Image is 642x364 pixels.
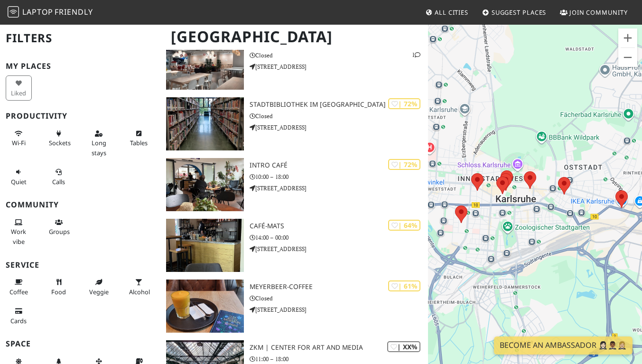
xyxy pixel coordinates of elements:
[46,164,72,189] button: Calls
[250,233,428,242] p: 14:00 – 00:00
[6,126,32,151] button: Wi-Fi
[250,305,428,314] p: [STREET_ADDRESS]
[22,7,53,17] span: Laptop
[6,112,155,121] h3: Productivity
[166,37,244,90] img: IKEA Karlsruhe
[250,244,428,253] p: [STREET_ADDRESS]
[92,139,106,157] span: Long stays
[9,288,28,296] span: Coffee
[86,126,112,160] button: Long stays
[388,98,420,109] div: | 72%
[51,288,66,296] span: Food
[387,341,420,352] div: | XX%
[46,215,72,240] button: Groups
[166,219,244,272] img: café-mats
[12,139,26,147] span: Stable Wi-Fi
[6,200,155,209] h3: Community
[8,4,93,21] a: LaptopFriendly LaptopFriendly
[6,274,32,299] button: Coffee
[130,139,148,147] span: Work-friendly tables
[6,339,155,348] h3: Space
[250,355,428,364] p: 11:00 – 18:00
[250,184,428,193] p: [STREET_ADDRESS]
[126,274,152,299] button: Alcohol
[250,172,428,181] p: 10:00 – 18:00
[250,222,428,230] h3: café-mats
[166,97,244,150] img: Stadtbibliothek im Neuen Ständehaus
[250,112,428,121] p: Closed
[126,126,152,151] button: Tables
[6,303,32,328] button: Cards
[421,4,472,21] a: All Cities
[11,227,26,245] span: People working
[250,161,428,169] h3: intro CAFÉ
[492,8,547,17] span: Suggest Places
[250,283,428,291] h3: Meyerbeer-Coffee
[388,159,420,170] div: | 72%
[388,220,420,231] div: | 64%
[6,261,155,270] h3: Service
[46,126,72,151] button: Sockets
[129,288,150,296] span: Alcohol
[250,123,428,132] p: [STREET_ADDRESS]
[49,227,70,236] span: Group tables
[8,6,19,18] img: LaptopFriendly
[250,62,428,71] p: [STREET_ADDRESS]
[49,139,71,147] span: Power sockets
[250,344,428,352] h3: ZKM | Center for Art and Media
[435,8,468,17] span: All Cities
[250,101,428,109] h3: Stadtbibliothek im [GEOGRAPHIC_DATA]
[618,28,637,47] button: Zoom in
[160,219,428,272] a: café-mats | 64% café-mats 14:00 – 00:00 [STREET_ADDRESS]
[618,48,637,67] button: Zoom out
[6,24,155,53] h2: Filters
[6,164,32,189] button: Quiet
[556,4,632,21] a: Join Community
[160,97,428,150] a: Stadtbibliothek im Neuen Ständehaus | 72% Stadtbibliothek im [GEOGRAPHIC_DATA] Closed [STREET_ADD...
[160,280,428,333] a: Meyerbeer-Coffee | 61% Meyerbeer-Coffee Closed [STREET_ADDRESS]
[10,317,27,325] span: Credit cards
[160,158,428,211] a: intro CAFÉ | 72% intro CAFÉ 10:00 – 18:00 [STREET_ADDRESS]
[494,336,633,355] a: Become an Ambassador 🤵🏻‍♀️🤵🏾‍♂️🤵🏼‍♀️
[46,274,72,299] button: Food
[6,62,155,71] h3: My Places
[250,294,428,303] p: Closed
[6,215,32,249] button: Work vibe
[55,7,93,17] span: Friendly
[166,280,244,333] img: Meyerbeer-Coffee
[163,24,426,50] h1: [GEOGRAPHIC_DATA]
[11,177,27,186] span: Quiet
[86,274,112,299] button: Veggie
[478,4,550,21] a: Suggest Places
[166,158,244,211] img: intro CAFÉ
[388,280,420,291] div: | 61%
[160,37,428,90] a: IKEA Karlsruhe | 75% 1 IKEA [GEOGRAPHIC_DATA] Closed [STREET_ADDRESS]
[89,288,109,296] span: Veggie
[569,8,628,17] span: Join Community
[52,177,65,186] span: Video/audio calls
